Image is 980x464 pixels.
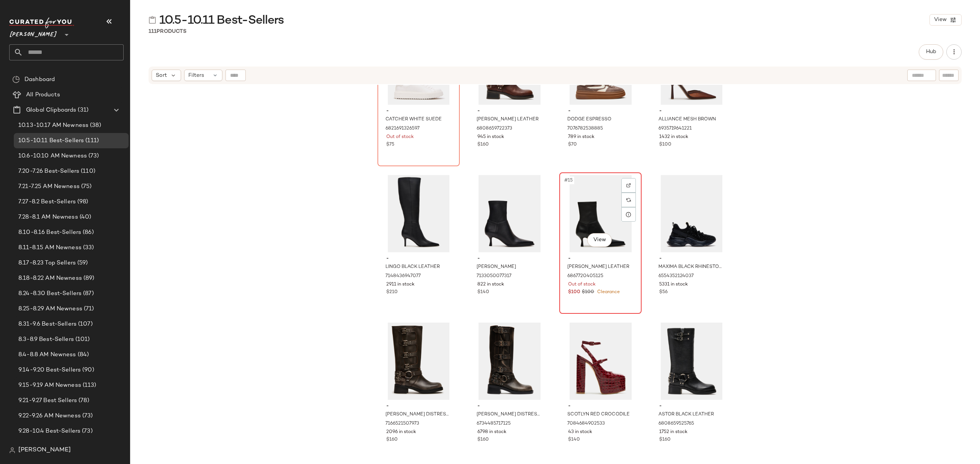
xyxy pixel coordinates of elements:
[18,198,76,206] span: 7.27-8.2 Best-Sellers
[82,274,95,283] span: (89)
[149,16,156,24] img: svg%3e
[659,141,671,148] span: $100
[929,14,962,26] button: View
[18,213,78,222] span: 7.28-8.1 AM Newness
[18,335,74,344] span: 8.3-8.9 Best-Sellers
[76,350,89,359] span: (84)
[156,71,167,79] span: Sort
[80,182,92,191] span: (75)
[386,403,451,410] span: -
[18,305,82,313] span: 8.25-8.29 AM Newness
[18,412,81,420] span: 9.22-9.26 AM Newness
[658,125,692,132] span: 6935719641221
[77,320,93,329] span: (107)
[477,255,542,262] span: -
[568,436,580,443] span: $140
[568,108,633,115] span: -
[568,134,595,141] span: 789 in stock
[80,427,93,436] span: (73)
[386,134,414,141] span: Out of stock
[477,289,489,296] span: $140
[88,121,101,130] span: (38)
[568,289,580,296] span: $100
[934,17,947,23] span: View
[477,116,539,123] span: [PERSON_NAME] LEATHER
[81,228,94,237] span: (86)
[386,289,398,296] span: $210
[567,116,611,123] span: DODGE ESPRESSO
[82,243,94,252] span: (33)
[386,141,394,148] span: $75
[18,289,82,298] span: 8.24-8.30 Best-Sellers
[18,396,77,405] span: 9.21-9.27 Best Sellers
[18,446,71,455] span: [PERSON_NAME]
[568,255,633,262] span: -
[626,183,631,188] img: svg%3e
[567,264,629,271] span: [PERSON_NAME] LEATHER
[596,290,620,295] span: Clearance
[477,281,504,288] span: 822 in stock
[477,273,511,280] span: 7133050077317
[567,125,603,132] span: 7076782538885
[471,175,548,252] img: STEVEMADDEN_SHOES_STASIABLACK_BLACK_01.jpg
[568,281,596,288] span: Out of stock
[380,175,457,252] img: STEVEMADDEN_SHOES_LINGO_BLACK-LEATHER.jpg
[477,403,542,410] span: -
[18,259,76,268] span: 8.17-8.23 Top Sellers
[18,350,76,359] span: 8.4-8.8 AM Newness
[77,396,89,405] span: (78)
[653,175,730,252] img: STEVEMADDEN_SHOES_MAXIMA-R_BLACK_01.jpg
[658,264,723,271] span: MAXIMA BLACK RHINESTONES
[24,75,55,84] span: Dashboard
[926,49,936,55] span: Hub
[385,411,450,418] span: [PERSON_NAME] DISTRESSED WIDE CALF
[659,436,671,443] span: $160
[380,323,457,400] img: STEVEMADDEN_SHOES_ROCKY-W_BROWN-DISTRESSED_01-new.jpg
[658,420,694,427] span: 6808659525765
[659,134,688,141] span: 1432 in stock
[477,436,489,443] span: $160
[567,273,603,280] span: 6867720405125
[385,125,420,132] span: 6821691326597
[18,320,77,329] span: 8.31-9.6 Best-Sellers
[477,108,542,115] span: -
[659,108,724,115] span: -
[477,411,541,418] span: [PERSON_NAME] DISTRESSED
[568,429,592,436] span: 43 in stock
[562,175,639,252] img: STEVEMADDEN_SHOES_STASIA_BLACK-LEATHER.jpg
[567,411,630,418] span: SCOTLYN RED CROCODILE
[386,436,398,443] span: $160
[9,18,74,28] img: cfy_white_logo.C9jOOHJF.svg
[658,411,714,418] span: ASTOR BLACK LEATHER
[9,26,57,40] span: [PERSON_NAME]
[587,233,612,247] button: View
[82,289,94,298] span: (87)
[385,273,421,280] span: 7148436947077
[659,429,688,436] span: 1752 in stock
[919,44,943,60] button: Hub
[26,91,60,99] span: All Products
[78,213,91,222] span: (40)
[385,116,442,123] span: CATCHER WHITE SUEDE
[386,108,451,115] span: -
[18,427,80,436] span: 9.28-10.4 Best-Sellers
[18,136,84,145] span: 10.5-10.11 Best-Sellers
[626,198,631,202] img: svg%3e
[87,152,99,161] span: (73)
[386,281,415,288] span: 2911 in stock
[471,323,548,400] img: STEVEMADDEN_SHOES_ROCKY_BROWN-DISTRESSED_01.jpg
[82,305,94,313] span: (71)
[567,420,605,427] span: 7084684902533
[84,136,99,145] span: (111)
[477,420,511,427] span: 6734485717125
[477,141,489,148] span: $160
[18,152,87,161] span: 10.6-10.10 AM Newness
[385,420,419,427] span: 7166521507973
[149,28,186,36] div: Products
[74,335,90,344] span: (101)
[385,264,440,271] span: LINGO BLACK LEATHER
[81,381,96,390] span: (113)
[562,323,639,400] img: STEVEMADDEN_SHOES_SCOTLYN_RED-CROCODILE_03-1_3e7582de-0f45-47a9-b45f-06ebbb312a99.jpg
[82,442,95,451] span: (84)
[18,274,82,283] span: 8.18-8.22 AM Newness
